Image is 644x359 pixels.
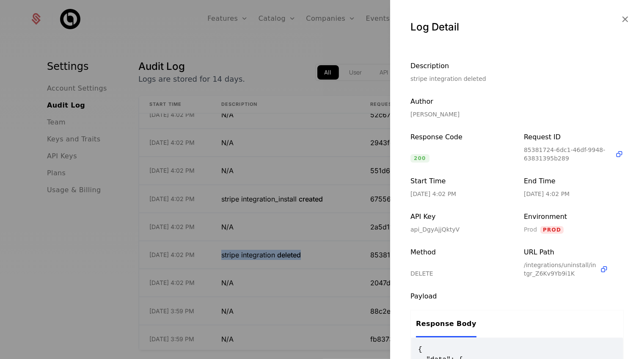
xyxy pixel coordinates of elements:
[524,176,624,186] div: End Time
[524,212,624,222] div: Environment
[524,132,624,142] div: Request ID
[410,225,510,234] div: api_DgyAjjQktyV
[410,176,510,186] div: Start Time
[410,291,624,301] div: Payload
[410,75,486,83] span: stripe integration deleted
[524,190,624,198] div: [DATE] 4:02 PM
[524,226,537,233] span: Prod
[410,190,510,198] div: [DATE] 4:02 PM
[410,132,510,151] div: Response Code
[410,110,624,119] div: [PERSON_NAME]
[410,247,510,266] div: Method
[416,319,476,329] div: Response Body
[410,61,624,71] div: Description
[410,154,429,163] span: 200
[410,212,510,222] div: API Key
[464,75,486,82] span: deleted
[524,261,596,278] span: /integrations/uninstall/intgr_Z6Kv9Yb9i1K
[410,97,624,107] div: Author
[540,226,564,234] span: Prod
[410,269,510,278] div: DELETE
[410,20,624,34] div: Log Detail
[524,146,611,163] span: 85381724-6dc1-46df-9948-63831395b289
[524,247,624,257] div: URL Path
